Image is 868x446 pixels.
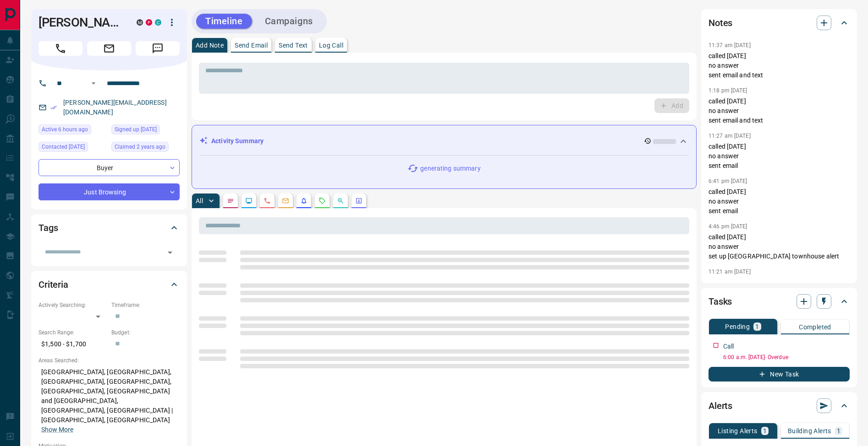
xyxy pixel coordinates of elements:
p: Send Text [279,42,308,48]
svg: Lead Browsing Activity [245,197,253,204]
p: Building Alerts [788,428,831,434]
span: Message [136,41,180,56]
h2: Alerts [709,398,732,413]
p: 11:37 am [DATE] [709,42,751,48]
p: called [DATE] no answer sent email and text [709,51,850,80]
div: Wed Nov 17 2021 [111,124,180,137]
p: Listing Alerts [718,428,758,434]
span: Signed up [DATE] [115,125,157,134]
h2: Tags [38,220,58,235]
div: Just Browsing [38,183,180,200]
span: Call [38,41,82,56]
p: Actively Searching: [38,301,107,309]
p: Add Note [196,42,224,48]
p: Pending [725,323,750,330]
p: 1:18 pm [DATE] [709,87,747,94]
span: Email [87,41,131,56]
button: Open [88,78,99,89]
p: called [DATE] no answer sent email [709,187,850,216]
p: 6:41 pm [DATE] [709,178,747,184]
div: property.ca [146,19,152,26]
p: Completed [799,324,831,330]
h2: Tasks [709,294,732,309]
a: [PERSON_NAME][EMAIL_ADDRESS][DOMAIN_NAME] [63,99,167,116]
h2: Criteria [38,277,68,292]
p: called [DATE] no answer set up [GEOGRAPHIC_DATA] townhouse alert [709,232,850,261]
p: Send Email [235,42,268,48]
button: Timeline [196,14,252,29]
p: 11:21 am [DATE] [709,269,751,275]
button: Campaigns [256,14,322,29]
div: Buyer [38,159,180,176]
div: Tags [38,217,180,239]
span: Contacted [DATE] [42,142,85,151]
p: Log Call [319,42,343,48]
p: [GEOGRAPHIC_DATA], [GEOGRAPHIC_DATA], [GEOGRAPHIC_DATA], [GEOGRAPHIC_DATA], [GEOGRAPHIC_DATA], [G... [38,365,180,437]
p: $1,500 - $1,700 [38,337,107,352]
div: Alerts [709,395,850,417]
svg: Emails [282,197,289,204]
div: Fri Oct 07 2022 [111,142,180,155]
p: called [DATE] no answer sent email and text [709,97,850,125]
p: Activity Summary [211,136,264,146]
p: 11:27 am [DATE] [709,133,751,139]
svg: Requests [319,197,326,204]
svg: Opportunities [337,197,344,204]
h2: Notes [709,16,732,30]
p: 1 [763,428,767,434]
svg: Email Verified [50,104,57,111]
h1: [PERSON_NAME] [38,15,123,30]
p: Timeframe: [111,301,180,309]
span: Claimed 2 years ago [115,142,165,151]
span: Active 6 hours ago [42,125,88,134]
svg: Listing Alerts [300,197,308,204]
p: generating summary [420,164,480,173]
div: Notes [709,12,850,34]
p: Search Range: [38,328,107,337]
p: 6:00 a.m. [DATE] - Overdue [723,353,850,361]
p: All [196,198,203,204]
div: mrloft.ca [137,19,143,26]
div: Tasks [709,290,850,312]
svg: Calls [264,197,271,204]
p: Call [723,342,734,351]
div: Wed Jul 30 2025 [38,142,107,155]
p: called [DATE] no answer sent email [709,142,850,171]
svg: Notes [227,197,234,204]
button: New Task [709,367,850,382]
p: 1 [837,428,841,434]
p: 4:46 pm [DATE] [709,223,747,230]
button: Show More [41,425,73,435]
div: Activity Summary [199,133,689,150]
div: Criteria [38,274,180,296]
p: Areas Searched: [38,356,180,365]
div: condos.ca [155,19,161,26]
div: Wed Aug 13 2025 [38,124,107,137]
p: 1 [755,323,759,330]
button: Open [164,246,176,259]
p: Budget: [111,328,180,337]
svg: Agent Actions [355,197,363,204]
